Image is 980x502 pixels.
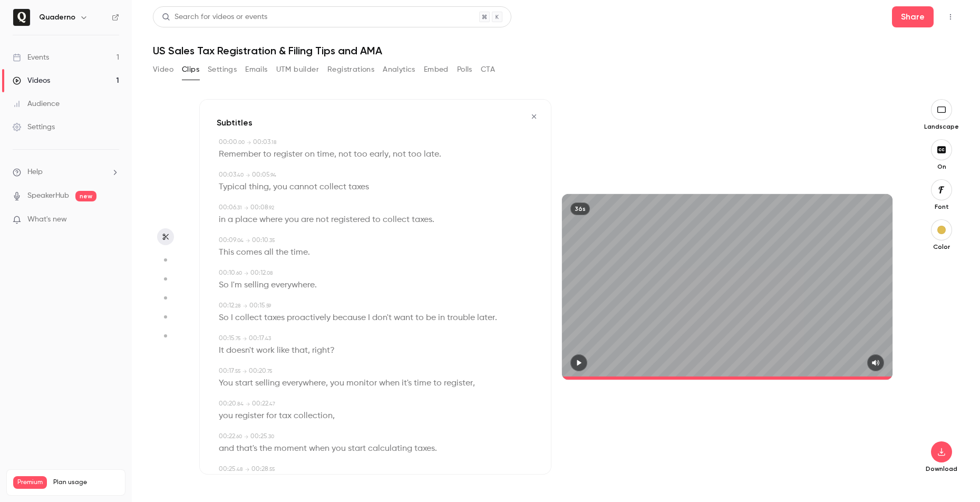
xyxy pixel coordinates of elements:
[270,172,276,178] span: . 94
[244,269,248,277] span: →
[247,139,251,147] span: →
[219,172,236,178] span: 00:03
[264,245,274,260] span: all
[259,441,272,456] span: the
[290,245,308,260] span: time
[231,278,242,293] span: I'm
[438,311,445,325] span: in
[246,171,250,179] span: →
[235,213,257,227] span: place
[308,343,310,358] span: ,
[217,117,253,129] h3: Subtitles
[219,433,235,440] span: 00:22
[432,213,434,227] span: .
[433,376,442,391] span: to
[250,270,266,276] span: 00:12
[153,44,959,57] h1: US Sales Tax Registration & Filing Tips and AMA
[925,202,958,211] p: Font
[330,376,344,391] span: you
[219,303,234,309] span: 00:12
[394,311,413,325] span: want
[13,52,49,63] div: Events
[246,237,250,245] span: →
[334,147,336,162] span: ,
[412,213,432,227] span: taxes
[346,376,377,391] span: monitor
[256,343,275,358] span: work
[925,243,958,251] p: Color
[13,99,60,109] div: Audience
[426,311,436,325] span: be
[252,237,268,244] span: 00:10
[389,147,391,162] span: ,
[269,180,271,195] span: ,
[270,140,277,145] span: . 18
[231,311,233,325] span: I
[301,213,314,227] span: are
[27,214,67,225] span: What's new
[276,245,288,260] span: the
[408,147,422,162] span: too
[279,409,292,423] span: tax
[348,180,369,195] span: taxes
[75,191,96,201] span: new
[236,205,242,210] span: . 31
[219,205,236,211] span: 00:06
[414,376,431,391] span: time
[219,466,236,472] span: 00:25
[242,368,247,375] span: →
[219,376,233,391] span: You
[246,400,250,408] span: →
[219,401,236,407] span: 00:20
[316,213,329,227] span: not
[13,167,119,178] li: help-dropdown-opener
[274,147,303,162] span: register
[235,311,262,325] span: collect
[393,147,406,162] span: not
[309,441,329,456] span: when
[208,61,237,78] button: Settings
[250,205,268,211] span: 00:08
[370,147,389,162] span: early
[273,180,287,195] span: you
[266,369,272,374] span: . 75
[264,336,271,341] span: . 43
[354,147,367,162] span: too
[13,9,30,26] img: Quaderno
[219,368,234,374] span: 00:17
[481,61,495,78] button: CTA
[251,466,268,472] span: 00:28
[379,376,400,391] span: when
[219,270,235,276] span: 00:10
[242,335,247,343] span: →
[219,335,235,342] span: 00:15
[13,476,47,489] span: Premium
[268,205,274,210] span: . 92
[219,213,226,227] span: in
[287,311,331,325] span: proactively
[236,467,243,472] span: . 48
[266,409,277,423] span: for
[333,409,335,423] span: ,
[53,478,119,487] span: Plan usage
[415,311,424,325] span: to
[255,376,280,391] span: selling
[245,466,249,474] span: →
[235,336,240,341] span: . 75
[153,61,173,78] button: Video
[383,61,415,78] button: Analytics
[942,8,959,25] button: Top Bar Actions
[236,245,262,260] span: comes
[219,245,234,260] span: This
[402,376,412,391] span: it's
[368,311,370,325] span: I
[477,311,495,325] span: later
[244,204,248,212] span: →
[319,180,346,195] span: collect
[338,147,352,162] span: not
[263,147,271,162] span: to
[27,167,43,178] span: Help
[892,6,934,27] button: Share
[305,147,315,162] span: on
[236,238,244,243] span: . 04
